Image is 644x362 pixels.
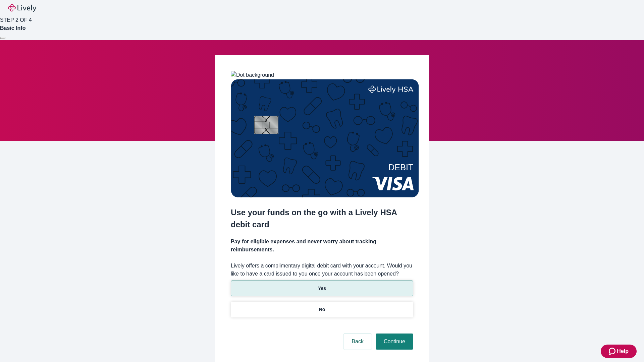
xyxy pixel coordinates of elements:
[231,302,413,317] button: No
[376,334,413,350] button: Continue
[8,4,36,12] img: Lively
[231,79,419,197] img: Debit card
[231,262,413,278] label: Lively offers a complimentary digital debit card with your account. Would you like to have a card...
[318,285,326,292] p: Yes
[231,281,413,296] button: Yes
[231,71,274,79] img: Dot background
[601,345,637,358] button: Zendesk support iconHelp
[617,347,629,355] span: Help
[231,238,413,254] h4: Pay for eligible expenses and never worry about tracking reimbursements.
[319,306,325,313] p: No
[343,334,372,350] button: Back
[609,347,617,355] svg: Zendesk support icon
[231,206,413,231] h2: Use your funds on the go with a Lively HSA debit card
